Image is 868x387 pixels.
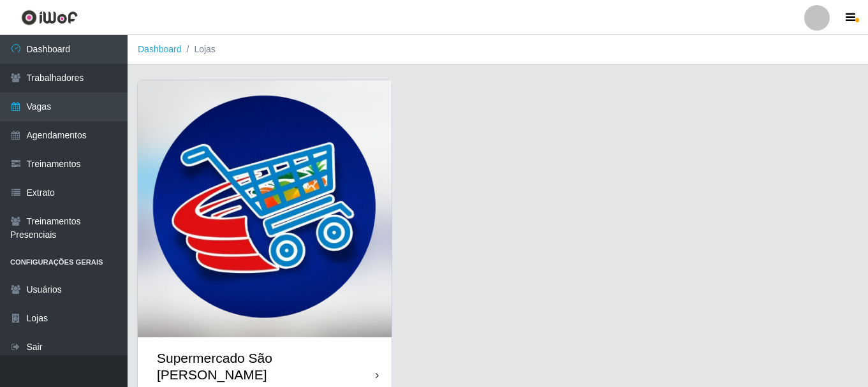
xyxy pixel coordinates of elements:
[182,43,216,56] li: Lojas
[157,350,376,382] div: Supermercado São [PERSON_NAME]
[138,80,392,337] img: cardImg
[128,35,868,64] nav: breadcrumb
[21,10,78,26] img: CoreUI Logo
[138,44,182,54] a: Dashboard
